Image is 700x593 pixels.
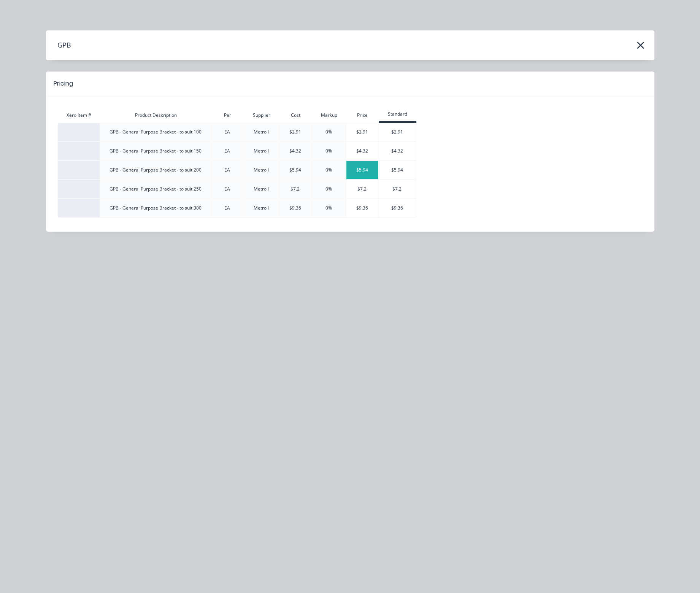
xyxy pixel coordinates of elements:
[211,112,244,119] div: Per
[379,167,416,173] div: $5.94
[244,148,279,154] div: Metroll
[244,129,279,135] div: Metroll
[100,129,211,135] div: GPB - General Purpose Bracket - to suit 100
[100,186,211,192] div: GPB - General Purpose Bracket - to suit 250
[379,148,416,154] div: $4.32
[346,112,379,119] div: Price
[279,112,312,119] div: Cost
[100,167,211,173] div: GPB - General Purpose Bracket - to suit 200
[244,112,279,119] div: Supplier
[211,167,243,173] div: EA
[100,148,211,154] div: GPB - General Purpose Bracket - to suit 150
[57,112,100,119] div: Xero Item #
[312,186,346,192] div: 0%
[244,186,279,192] div: Metroll
[279,148,311,154] div: $4.32
[346,148,378,154] div: $4.32
[211,148,243,154] div: EA
[100,205,211,211] div: GPB - General Purpose Bracket - to suit 300
[211,186,243,192] div: EA
[379,186,416,192] div: $7.2
[54,79,73,88] div: Pricing
[346,167,378,173] div: $5.94
[46,38,71,52] h4: GPB
[312,205,346,211] div: 0%
[346,186,378,192] div: $7.2
[379,129,416,135] div: $2.91
[312,112,346,119] div: Markup
[379,111,416,118] div: Standard
[312,167,346,173] div: 0%
[279,205,311,211] div: $9.36
[211,205,243,211] div: EA
[379,205,416,211] div: $9.36
[312,148,346,154] div: 0%
[279,186,311,192] div: $7.2
[211,129,243,135] div: EA
[312,129,346,135] div: 0%
[346,205,378,211] div: $9.36
[244,167,279,173] div: Metroll
[244,205,279,211] div: Metroll
[346,129,378,135] div: $2.91
[100,112,211,119] div: Product Description
[279,129,311,135] div: $2.91
[279,167,311,173] div: $5.94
